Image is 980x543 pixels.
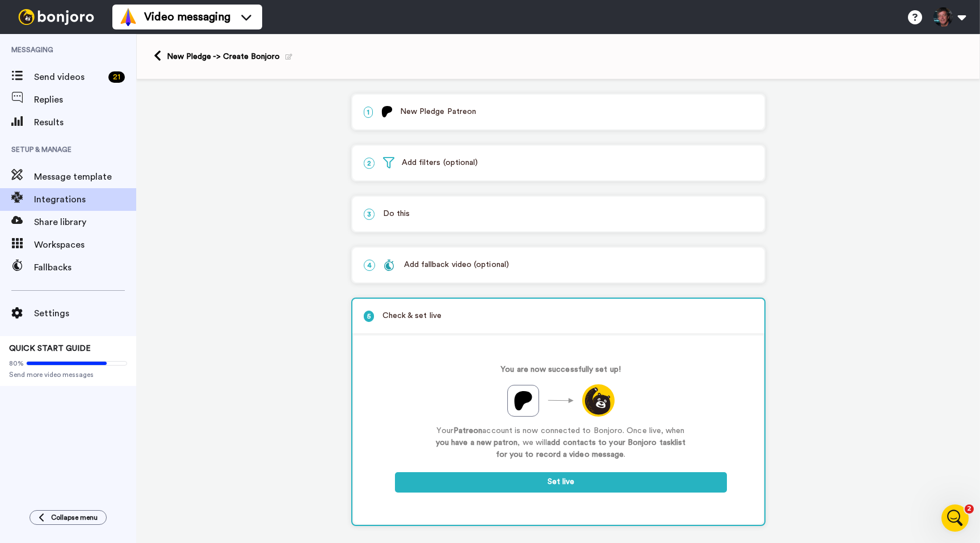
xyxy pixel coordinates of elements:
p: New Pledge Patreon [364,106,753,118]
strong: Patreon [453,427,483,435]
strong: add contacts to your Bonjoro tasklist for you to record a video message [496,439,686,459]
span: Collapse menu [51,513,98,522]
div: New Pledge -> Create Bonjoro [167,51,292,62]
img: vm-color.svg [119,8,137,26]
div: 21 [108,71,125,83]
span: 5 [364,311,374,322]
span: Fallbacks [34,261,136,274]
span: 3 [364,209,375,220]
img: Profile image for Johann [32,6,51,24]
span: Integrations [34,193,136,206]
div: That's weird. [PERSON_NAME] turned it back on last night. [41,253,218,289]
p: Add filters (optional) [364,157,753,169]
div: 2Add filters (optional) [351,145,766,181]
span: 80% [9,359,24,368]
div: Johann says… [9,165,218,253]
p: Do this [364,208,753,220]
button: Send a message… [194,367,213,385]
button: Home [178,5,199,26]
button: Emoji picker [18,371,27,380]
span: QUICK START GUIDE [9,345,91,353]
button: go back [7,5,29,26]
div: Wondering if you could help me again. I had a meeting with [PERSON_NAME] last night and brought u... [50,16,209,149]
button: Gif picker [36,371,45,380]
div: Wondering if you could help me again. I had a meeting with [PERSON_NAME] last night and brought u... [41,9,218,156]
button: Upload attachment [54,371,63,380]
p: Your account is now connected to Bonjoro. Once live, when , we will . [430,425,691,461]
span: 2 [364,158,375,169]
div: 4Add fallback video (optional) [351,247,766,283]
div: 3Do this [351,196,766,232]
img: logo_patreon.svg [514,391,533,410]
textarea: Message… [10,347,217,367]
p: You are now successfully set up! [500,364,621,376]
p: Active 30m ago [55,14,113,26]
strong: you have a new patron [436,439,518,447]
h1: [PERSON_NAME] [55,6,129,14]
span: Share library [34,215,136,229]
div: Did you perhaps make any changes after [PERSON_NAME] turned it on? Making any changes or just goi... [18,305,177,372]
span: Send videos [34,70,104,84]
div: 1New Pledge Patreon [351,94,766,130]
img: ArrowLong.svg [548,398,574,404]
iframe: Intercom live chat [941,504,969,532]
span: Replies [34,93,136,107]
img: logo_round_yellow.svg [582,384,615,417]
span: Workspaces [34,238,136,252]
p: Check & set live [364,310,753,322]
div: Close [199,5,220,25]
span: Send more video messages [9,370,127,379]
button: Collapse menu [30,510,107,525]
span: Settings [34,307,136,320]
span: Video messaging [144,9,230,25]
div: Kyle says… [9,253,218,298]
div: That's weird. [PERSON_NAME] turned it back on last night. [50,260,209,282]
img: filter.svg [383,157,394,168]
div: Add fallback video (optional) [384,259,509,271]
span: Results [34,116,136,129]
div: Johann says… [9,298,218,399]
div: Hi [PERSON_NAME], I checked but the integration is turned off. [18,172,177,194]
button: Set live [395,472,727,493]
span: 4 [364,260,375,271]
div: Kyle says… [9,9,218,165]
span: 1 [364,107,373,118]
div: Did you perhaps make any changes after [PERSON_NAME] turned it on? Making any changes or just goi... [9,298,186,379]
img: logo_patreon.svg [381,106,393,117]
span: 2 [965,504,974,514]
img: bj-logo-header-white.svg [14,9,99,25]
span: Message template [34,170,136,184]
div: Hi [PERSON_NAME], I checked but the integration is turned off. [9,165,186,244]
